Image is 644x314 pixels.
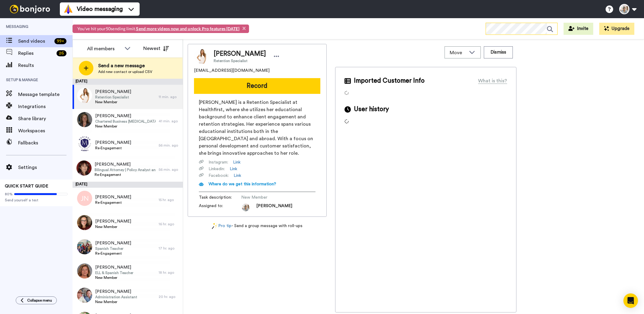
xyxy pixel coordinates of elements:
[87,45,121,52] div: All members
[230,166,237,172] a: Link
[95,240,131,246] span: [PERSON_NAME]
[77,239,92,254] img: de04edda-da92-4bee-9317-645d0c588b62.jpg
[354,105,389,114] span: User history
[95,119,156,124] span: Chartered Business [MEDICAL_DATA]
[241,203,250,212] img: 2eb47e6d-5bfb-459a-9623-94bdce31e528-1751232609.jpg
[159,270,180,275] div: 18 hr. ago
[54,38,66,44] div: 99 +
[95,140,131,146] span: [PERSON_NAME]
[95,275,133,280] span: New Member
[95,251,131,256] span: Re-Engagement
[159,222,180,226] div: 16 hr. ago
[27,298,52,303] span: Collapse menu
[139,42,173,55] button: Newest
[95,270,133,275] span: ELL & Spanish Teacher
[5,184,48,188] span: QUICK START GUIDE
[18,91,73,98] span: Message template
[95,264,133,270] span: [PERSON_NAME]
[95,194,131,200] span: [PERSON_NAME]
[564,23,593,35] button: Invite
[18,103,73,110] span: Integrations
[478,77,507,84] div: What is this?
[159,246,180,251] div: 17 hr. ago
[212,223,217,229] img: magic-wand.svg
[77,136,92,151] img: 85fb42aa-b7bc-46b6-9038-f6f14875ee8c.jpg
[73,79,183,85] div: [DATE]
[95,113,156,119] span: [PERSON_NAME]
[209,166,225,172] span: Linkedin :
[194,49,209,64] img: Image of Elisabeth Perez
[95,161,156,167] span: [PERSON_NAME]
[57,50,66,56] div: 26
[77,191,92,206] img: jn.png
[623,293,638,308] div: Open Intercom Messenger
[159,94,180,99] div: 11 min. ago
[95,218,131,224] span: [PERSON_NAME]
[95,100,131,104] span: New Member
[18,164,73,171] span: Settings
[95,172,156,177] span: Re-Engagement
[77,288,92,303] img: be376719-dd3d-4d25-aa81-9547083c5a50.jpg
[77,112,92,127] img: 6e127a3b-2004-4797-aeee-7beb49fda740.jpg
[95,124,156,129] span: New Member
[159,143,180,148] div: 56 min. ago
[95,246,131,251] span: Spanish Teacher
[95,289,137,295] span: [PERSON_NAME]
[5,198,68,203] span: Send yourself a test
[199,99,316,157] span: [PERSON_NAME] is a Retention Specialist at Healthfirst, where she utilizes her educational backgr...
[95,167,156,172] span: Bilingual Attorney | Policy Analyst and Faculty Member
[188,223,327,229] div: - Send a group message with roll-ups
[5,192,13,197] span: 80%
[234,173,241,179] a: Link
[484,46,513,58] button: Dismiss
[18,139,73,147] span: Fallbacks
[212,223,232,229] a: Pro tip
[194,78,320,94] button: Record
[95,299,137,304] span: New Member
[241,194,299,200] span: New Member
[209,159,228,165] span: Instagram :
[18,127,73,134] span: Workspaces
[95,295,137,299] span: Administration Assistant
[354,76,425,85] span: Imported Customer Info
[95,89,131,95] span: [PERSON_NAME]
[77,88,92,103] img: abd9f115-bc30-416f-b4ab-022452e836dc.jpg
[98,69,152,74] span: Add new contact or upload CSV
[77,5,123,13] span: Video messaging
[18,38,52,45] span: Send videos
[159,119,180,124] div: 41 min. ago
[98,62,152,69] span: Send a new message
[18,50,54,57] span: Replies
[16,296,57,304] button: Collapse menu
[242,25,246,31] span: ×
[199,194,241,200] span: Task description :
[209,182,276,186] span: Where do we get this information?
[95,146,131,150] span: Re-Engagement
[18,115,73,122] span: Share library
[136,26,240,31] a: Send more videos now and unlock Pro features [DATE]
[159,197,180,202] div: 15 hr. ago
[214,58,266,63] span: Retention Specialist
[77,215,92,230] img: 332238ee-bfe4-440e-a79e-0080529b1f61.jpg
[599,23,634,35] button: Upgrade
[76,160,92,176] img: 0a5ebcef-9a8e-4fbc-9fcb-d94a77eb53a2.jpg
[95,200,131,205] span: Re-Engagement
[159,294,180,299] div: 20 hr. ago
[256,203,292,212] span: [PERSON_NAME]
[95,95,131,100] span: Retention Specialist
[209,173,229,179] span: Facebook :
[95,224,131,229] span: New Member
[233,159,241,165] a: Link
[18,62,73,69] span: Results
[159,167,180,172] div: 56 min. ago
[194,68,270,74] span: [EMAIL_ADDRESS][DOMAIN_NAME]
[73,182,183,188] div: [DATE]
[214,49,266,58] span: [PERSON_NAME]
[77,263,92,279] img: fb09e974-8934-4649-ba1b-7c774ec9005e.jpg
[199,203,241,212] span: Assigned to:
[63,4,73,14] img: vm-color.svg
[7,5,53,13] img: bj-logo-header-white.svg
[242,25,246,31] button: Close
[77,26,240,31] span: You've hit your 50 sending limit.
